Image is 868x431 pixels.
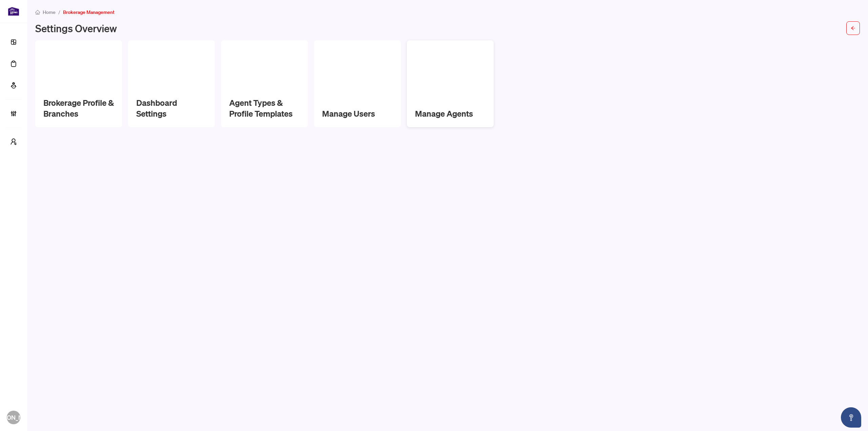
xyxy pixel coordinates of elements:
[43,97,114,119] h2: Brokerage Profile & Branches
[322,108,393,119] h2: Manage Users
[43,9,56,15] span: Home
[851,26,855,31] span: arrow-left
[63,9,115,15] span: Brokerage Management
[58,8,60,16] li: /
[35,10,40,15] span: home
[841,407,861,428] button: Open asap
[35,23,117,34] h1: Settings Overview
[229,97,300,119] h2: Agent Types & Profile Templates
[5,7,22,16] img: logo
[10,138,17,145] span: user-switch
[136,97,207,119] h2: Dashboard Settings
[415,108,486,119] h2: Manage Agents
